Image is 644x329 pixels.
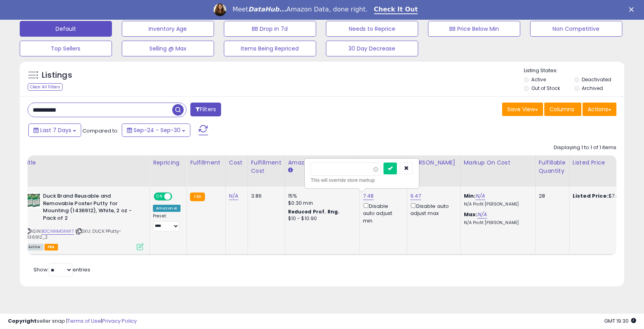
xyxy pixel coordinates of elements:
[524,67,624,75] p: Listing States:
[82,127,119,135] span: Compared to:
[573,193,638,200] div: $7.48
[531,85,560,92] label: Out of Stock
[326,41,418,56] button: 30 Day Decrease
[410,202,454,217] div: Disable auto adjust max
[288,200,354,207] div: $0.30 min
[25,244,43,250] span: All listings currently available for purchase on Amazon
[190,103,221,116] button: Filters
[583,103,616,116] button: Actions
[122,41,214,56] button: Selling @ Max
[288,215,354,222] div: $10 - $10.90
[41,228,74,235] a: B0CNNMGNW7
[288,159,356,167] div: Amazon Fees
[45,244,58,250] span: FBA
[549,105,574,113] span: Columns
[229,159,244,167] div: Cost
[20,21,112,37] button: Default
[251,159,281,175] div: Fulfillment Cost
[34,266,90,273] span: Show: entries
[629,7,637,12] div: Close
[251,193,279,200] div: 3.86
[28,123,81,137] button: Last 7 Days
[190,193,205,201] small: FBA
[311,176,413,184] div: This will override store markup
[153,213,181,231] div: Preset:
[224,21,316,37] button: BB Drop in 7d
[153,205,181,212] div: Amazon AI
[460,155,535,187] th: The percentage added to the cost of goods (COGS) that forms the calculator for Min & Max prices.
[582,85,603,92] label: Archived
[23,159,146,167] div: Title
[475,192,485,200] a: N/A
[410,159,457,167] div: [PERSON_NAME]
[502,103,543,116] button: Save View
[102,317,137,325] a: Privacy Policy
[582,76,611,83] label: Deactivated
[531,76,546,83] label: Active
[42,70,72,81] h5: Listings
[554,144,616,151] div: Displaying 1 to 1 of 1 items
[288,208,340,215] b: Reduced Prof. Rng.
[122,123,190,137] button: Sep-24 - Sep-30
[604,317,636,325] span: 2025-10-8 19:30 GMT
[544,103,581,116] button: Columns
[464,159,532,167] div: Markup on Cost
[464,202,529,207] p: N/A Profit [PERSON_NAME]
[190,159,222,167] div: Fulfillment
[134,126,181,134] span: Sep-24 - Sep-30
[410,192,421,200] a: 9.47
[154,193,164,200] span: ON
[67,317,101,325] a: Terms of Use
[530,21,622,37] button: Non Competitive
[539,159,566,175] div: Fulfillable Quantity
[25,193,41,208] img: 41QwzUW1qCL._SL40_.jpg
[477,211,487,219] a: N/A
[288,193,354,200] div: 15%
[428,21,520,37] button: BB Price Below Min
[214,4,226,16] img: Profile image for Georgie
[573,192,609,200] b: Listed Price:
[43,193,139,224] b: Duck Brand Reusable and Removable Poster Putty for Mounting (1436912), White, 2 oz - Pack of 2
[20,41,112,56] button: Top Sellers
[464,211,478,218] b: Max:
[539,193,563,200] div: 28
[171,193,184,200] span: OFF
[573,159,641,167] div: Listed Price
[326,21,418,37] button: Needs to Reprice
[464,220,529,226] p: N/A Profit [PERSON_NAME]
[153,159,183,167] div: Repricing
[224,41,316,56] button: Items Being Repriced
[363,202,401,224] div: Disable auto adjust min
[374,6,418,14] a: Check It Out
[363,192,374,200] a: 7.48
[8,318,137,325] div: seller snap | |
[464,192,476,200] b: Min:
[233,6,368,13] div: Meet Amazon Data, done right.
[8,317,37,325] strong: Copyright
[28,83,63,91] div: Clear All Filters
[288,167,293,174] small: Amazon Fees.
[248,6,287,13] i: DataHub...
[229,192,238,200] a: N/A
[40,126,71,134] span: Last 7 Days
[122,21,214,37] button: Inventory Age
